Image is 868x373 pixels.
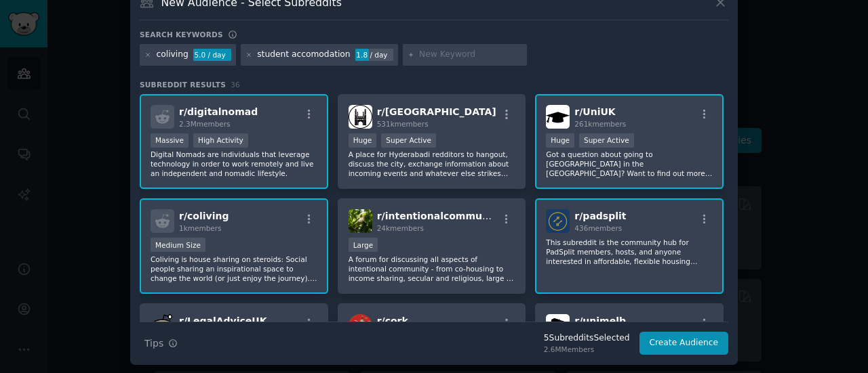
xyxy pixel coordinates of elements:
[151,133,189,148] div: Massive
[231,81,240,89] span: 36
[377,224,424,232] span: 24k members
[381,133,436,148] div: Super Active
[140,332,182,355] button: Tips
[377,315,408,326] span: r/ cork
[140,80,226,89] span: Subreddit Results
[179,224,222,232] span: 1k members
[546,238,713,266] p: This subreddit is the community hub for PadSplit members, hosts, and anyone interested in afforda...
[544,332,630,345] div: 5 Subreddit s Selected
[355,49,393,61] div: 1.8 / day
[140,30,223,39] h3: Search keywords
[574,120,626,128] span: 261k members
[546,150,713,178] p: Got a question about going to [GEOGRAPHIC_DATA] in the [GEOGRAPHIC_DATA]? Want to find out more a...
[349,314,372,338] img: cork
[349,209,372,233] img: intentionalcommunity
[419,49,522,61] input: New Keyword
[574,106,615,117] span: r/ UniUK
[151,255,317,283] p: Coliving is house sharing on steroids: Social people sharing an inspirational space to change the...
[546,314,570,338] img: unimelb
[574,224,622,232] span: 436 members
[574,315,626,326] span: r/ unimelb
[151,150,317,178] p: Digital Nomads are individuals that leverage technology in order to work remotely and live an ind...
[349,105,372,129] img: hyderabad
[193,133,248,148] div: High Activity
[377,106,496,117] span: r/ [GEOGRAPHIC_DATA]
[349,150,515,178] p: A place for Hyderabadi redditors to hangout, discuss the city, exchange information about incomin...
[179,120,231,128] span: 2.3M members
[157,49,189,61] div: coliving
[151,314,174,338] img: LegalAdviceUK
[574,211,626,221] span: r/ padsplit
[377,120,429,128] span: 531k members
[377,211,503,221] span: r/ intentionalcommunity
[349,133,377,148] div: Huge
[349,255,515,283] p: A forum for discussing all aspects of intentional community - from co-housing to income sharing, ...
[179,211,229,221] span: r/ coliving
[257,49,350,61] div: student accomodation
[546,105,570,129] img: UniUK
[639,332,729,355] button: Create Audience
[546,209,570,233] img: padsplit
[179,315,267,326] span: r/ LegalAdviceUK
[349,238,378,252] div: Large
[544,345,630,354] div: 2.6M Members
[144,336,163,351] span: Tips
[546,133,574,148] div: Huge
[193,49,231,61] div: 5.0 / day
[179,106,258,117] span: r/ digitalnomad
[579,133,634,148] div: Super Active
[151,238,205,252] div: Medium Size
